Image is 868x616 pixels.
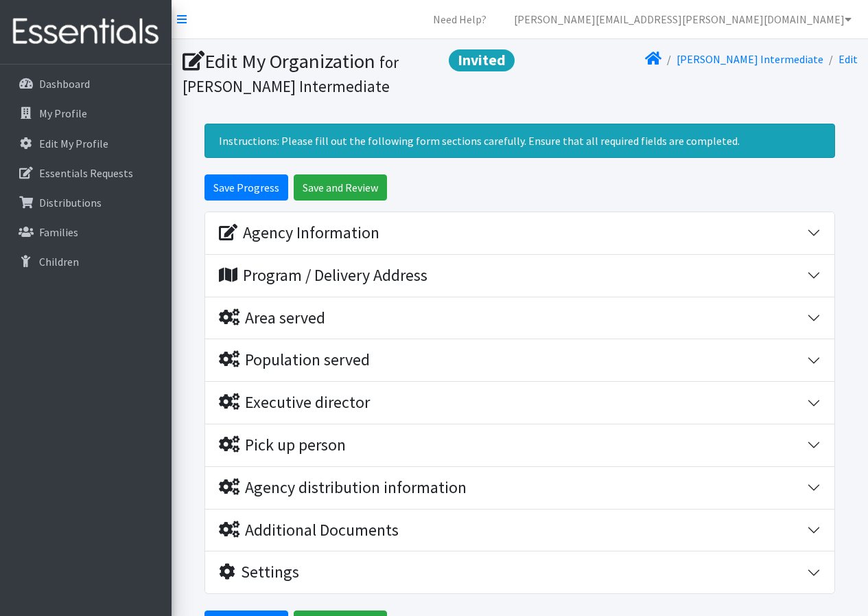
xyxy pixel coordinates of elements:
button: Pick up person [205,424,834,466]
div: Agency Information [219,223,379,243]
a: [PERSON_NAME][EMAIL_ADDRESS][PERSON_NAME][DOMAIN_NAME] [503,5,863,33]
a: Edit My Profile [5,130,166,157]
p: Edit My Profile [39,137,108,150]
a: Families [5,218,166,246]
button: Additional Documents [205,510,834,551]
button: Agency distribution information [205,467,834,509]
button: Agency Information [205,212,834,254]
button: Population served [205,339,834,381]
span: Invited [449,49,515,71]
a: Edit [838,52,858,66]
a: My Profile [5,100,166,127]
a: Essentials Requests [5,159,166,187]
p: Children [39,255,79,269]
a: Need Help? [422,5,497,33]
div: Executive director [219,393,370,413]
div: Pick up person [219,435,346,455]
a: Dashboard [5,70,166,98]
button: Executive director [205,382,834,424]
p: Distributions [39,196,102,209]
div: Settings [219,562,299,582]
small: for [PERSON_NAME] Intermediate [183,52,399,96]
button: Area served [205,297,834,339]
div: Population served [219,350,370,370]
img: HumanEssentials [5,9,166,55]
div: Agency distribution information [219,478,467,498]
input: Save Progress [204,174,288,201]
p: Dashboard [39,77,90,91]
button: Program / Delivery Address [205,255,834,297]
p: Essentials Requests [39,166,133,180]
a: [PERSON_NAME] Intermediate [677,52,823,66]
input: Save and Review [294,174,387,201]
h1: Edit My Organization [183,49,515,97]
p: My Profile [39,106,87,120]
div: Instructions: Please fill out the following form sections carefully. Ensure that all required fie... [204,124,835,158]
div: Additional Documents [219,521,399,540]
a: Children [5,248,166,275]
p: Families [39,225,78,239]
a: Distributions [5,189,166,216]
button: Settings [205,551,834,593]
div: Area served [219,308,325,328]
div: Program / Delivery Address [219,266,427,286]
